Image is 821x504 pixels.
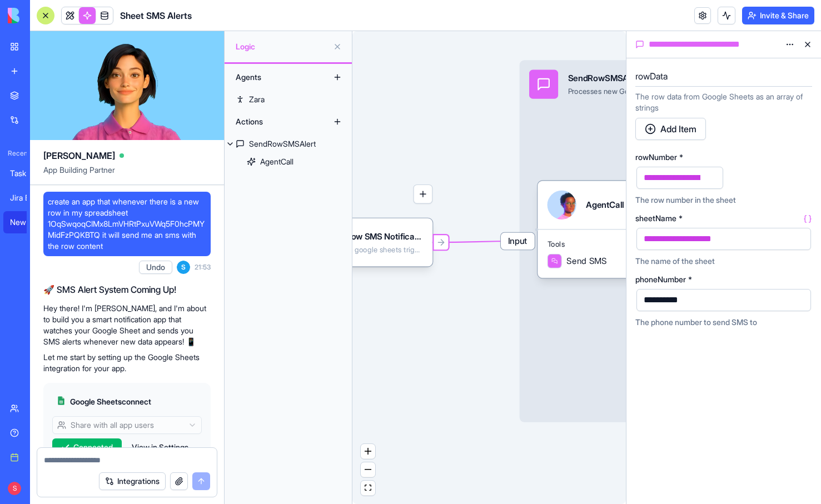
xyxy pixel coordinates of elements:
span: Send SMS [566,255,607,267]
h5: rowData [635,69,812,83]
span: S [177,261,190,274]
div: The phone number to send SMS to [635,317,812,328]
button: zoom out [361,462,375,477]
div: New Row SMS NotificationTrigger [326,230,423,242]
p: Hey there! I'm [PERSON_NAME], and I'm about to build you a smart notification app that watches yo... [43,303,211,347]
img: logo [8,8,77,23]
button: View in Settings [126,438,194,456]
button: Integrations [99,472,166,490]
a: TaskMaster [3,162,48,184]
span: Recent [3,149,27,158]
div: The name of the sheet [635,256,812,267]
img: googlesheets [57,396,66,405]
div: New Row SMS NotificationTriggerThis is a google sheets trigger set [278,218,432,267]
div: Zara [249,94,265,105]
button: fit view [361,481,375,496]
div: AgentCall [260,156,293,167]
div: Actions [230,113,319,131]
a: AgentCall [225,153,352,171]
span: 21:53 [195,263,211,272]
span: Input [501,233,535,249]
div: Agents [230,68,319,86]
h1: Sheet SMS Alerts [120,9,192,22]
span: Tools [548,239,683,249]
span: phoneNumber [635,276,686,283]
span: S [8,482,21,495]
div: Jira Email Notifier [10,192,41,203]
a: SendRowSMSAlert [225,135,352,153]
div: The row data from Google Sheets as an array of strings [635,91,812,113]
button: Connected [52,438,122,456]
h2: 🚀 SMS Alert System Coming Up! [43,283,211,296]
button: Add Item [635,118,706,140]
span: App Building Partner [43,164,211,184]
a: New App [3,211,48,233]
span: rowNumber [635,153,677,161]
button: Invite & Share [742,7,814,24]
a: Zara [225,91,352,108]
div: TaskMaster [10,168,41,179]
button: zoom in [361,444,375,459]
div: AgentCallToolsSend SMS [538,181,692,278]
span: Logic [236,41,329,52]
p: Let me start by setting up the Google Sheets integration for your app. [43,352,211,374]
span: Connected [73,442,113,453]
a: Jira Email Notifier [3,187,48,209]
g: Edge from 689b8dd331fe71d1df632f5d to 689b8dcb31fe71d1df632ee0 [435,241,518,242]
span: create an app that whenever there is a new row in my spreadsheet 1OqSwqoqCIMx8LmVHRtPxuVWq5F0hcPM... [48,196,206,252]
span: [PERSON_NAME] [43,149,115,162]
span: Google Sheets connect [70,396,151,407]
div: This is a google sheets trigger set [326,245,423,255]
div: SendRowSMSAlert [249,138,316,149]
span: sheetName [635,214,676,222]
div: The row number in the sheet [635,194,812,206]
div: New App [10,217,41,228]
button: Undo [139,261,172,274]
div: AgentCall [586,199,624,211]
